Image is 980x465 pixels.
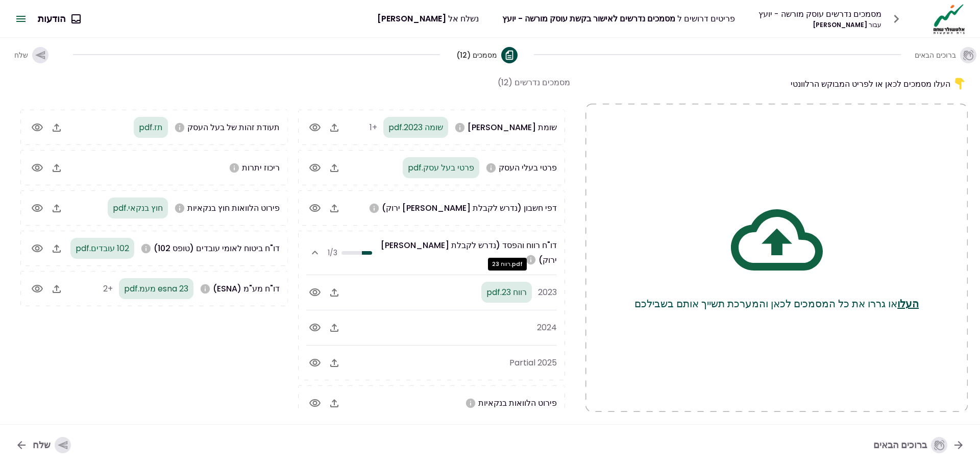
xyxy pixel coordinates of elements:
svg: אנא העלו דוחות רווח והפסד לשנתיים האחרונות [525,254,536,265]
span: 2024 [537,322,557,333]
span: פירוט הלוואות חוץ בנקאיות [187,202,280,214]
div: ברוכים הבאים [873,437,947,453]
svg: אנא העלו דו"ח מע"מ (ESNA) משנת 2023 ועד היום [200,283,211,295]
span: חוץ בנקאי.pdf [113,202,163,214]
svg: דרוש לאור ירוק - אנא מלאו שם מלא, ת"ז, ומייל. הנתונים ישומשו עבור משיכת דוח נתוני אשראי [485,162,497,174]
div: מסמכים נדרשים עוסק מורשה - יועץ [758,8,881,20]
button: שלח [6,39,57,71]
span: 2023 [538,286,557,298]
span: פירוט הלוואות בנקאיות [478,397,557,409]
span: תעודת זהות של בעל העסק [187,121,280,133]
svg: אנא העלו טופס 102 משנת 2023 ועד היום [140,243,152,254]
svg: אנא העלו דפי חשבון ל3 חודשים האחרונים לכל החשבונות בנק [369,203,380,214]
span: ריכוז יתרות [242,162,280,174]
button: ברוכים הבאים [917,39,974,71]
span: רווח 23.pdf [486,286,527,298]
div: שלח [33,437,71,453]
button: הודעות [30,6,88,32]
button: שלח [7,432,79,458]
button: העלו [897,296,919,311]
button: מסמכים (12) [456,39,518,71]
span: 2025 Partial [509,357,557,369]
span: מסמכים (12) [456,50,497,60]
div: נשלח אל [377,12,479,25]
img: Logo [930,3,968,35]
div: רווח 23.pdf [488,258,527,271]
span: דו"ח רווח והפסד (נדרש לקבלת [PERSON_NAME] ירוק) [372,239,557,266]
span: שומת [PERSON_NAME] [468,121,557,133]
span: דו"ח ביטוח לאומי עובדים (טופס 102) [154,242,280,254]
svg: אנא העלו צילום ת.ז. (לתז ביומטרית יש להעלות צילום פנים וגב) [174,122,185,133]
svg: נדרש לאור ירוק - אנא העלה שומת מס שנתיים אחורה [454,122,465,133]
span: עבור [869,20,881,29]
span: esna 23 מעמ.pdf [124,283,188,295]
span: 102 עובדים.pdf [76,242,129,254]
span: פרטי בעלי העסק [499,162,557,174]
svg: אנא העלו פרוט הלוואות מהבנקים [465,398,476,409]
span: +1 [370,121,377,133]
div: פריטים דרושים ל [502,12,735,25]
svg: אנא העלו פרוט הלוואות חוץ בנקאיות של החברה [174,203,185,214]
span: [PERSON_NAME] [377,13,446,25]
span: שומה 2023.pdf [388,121,443,133]
span: דו"ח מע"מ (ESNA) [213,283,280,295]
button: ברוכים הבאים [865,432,973,458]
div: העלו מסמכים לכאן או לפריט המבוקש הרלוונטי [585,76,968,91]
span: פרטי בעל עסק.pdf [408,162,474,174]
span: שלח [14,50,28,60]
span: ברוכים הבאים [915,50,956,60]
span: תז.pdf [139,121,163,133]
p: או גררו את כל המסמכים לכאן והמערכת תשייך אותם בשבילכם [634,296,919,311]
svg: אנא העלו ריכוז יתרות עדכני בבנקים, בחברות אשראי חוץ בנקאיות ובחברות כרטיסי אשראי [229,162,240,174]
span: מסמכים נדרשים לאישור בקשת עוסק מורשה - יועץ [502,13,675,25]
div: [PERSON_NAME] [758,20,881,30]
span: דפי חשבון (נדרש לקבלת [PERSON_NAME] ירוק) [382,202,557,214]
div: מסמכים נדרשים (12) [498,76,570,89]
span: 1/3 [328,248,337,258]
span: +2 [103,283,113,295]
